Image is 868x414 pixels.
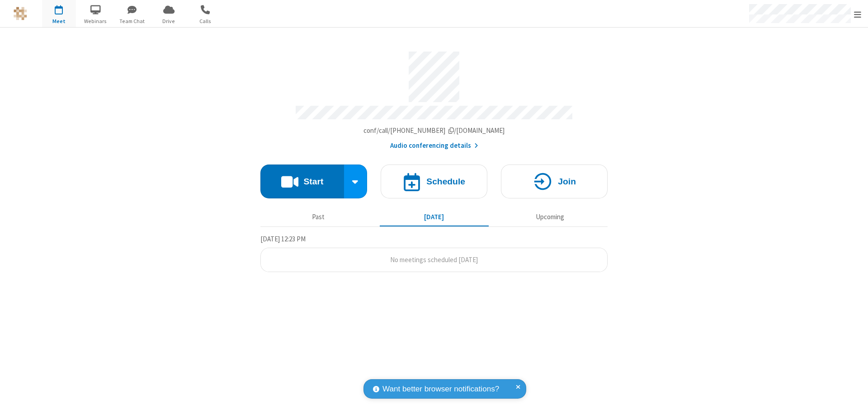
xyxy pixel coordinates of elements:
[845,390,861,408] iframe: Chat
[260,234,608,273] section: Today's Meetings
[260,45,608,151] section: Account details
[152,17,186,25] span: Drive
[303,177,323,186] h4: Start
[558,177,576,186] h4: Join
[115,17,149,25] span: Team Chat
[344,165,368,198] div: Start conference options
[260,235,306,243] span: [DATE] 12:23 PM
[79,17,113,25] span: Webinars
[390,255,478,264] span: No meetings scheduled [DATE]
[363,126,505,136] button: Copy my meeting room linkCopy my meeting room link
[426,177,465,186] h4: Schedule
[381,165,487,198] button: Schedule
[264,208,373,226] button: Past
[260,165,344,198] button: Start
[363,126,505,135] span: Copy my meeting room link
[380,208,489,226] button: [DATE]
[382,383,499,395] span: Want better browser notifications?
[501,165,608,198] button: Join
[390,141,478,151] button: Audio conferencing details
[42,17,76,25] span: Meet
[189,17,222,25] span: Calls
[14,7,27,20] img: QA Selenium DO NOT DELETE OR CHANGE
[495,208,604,226] button: Upcoming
